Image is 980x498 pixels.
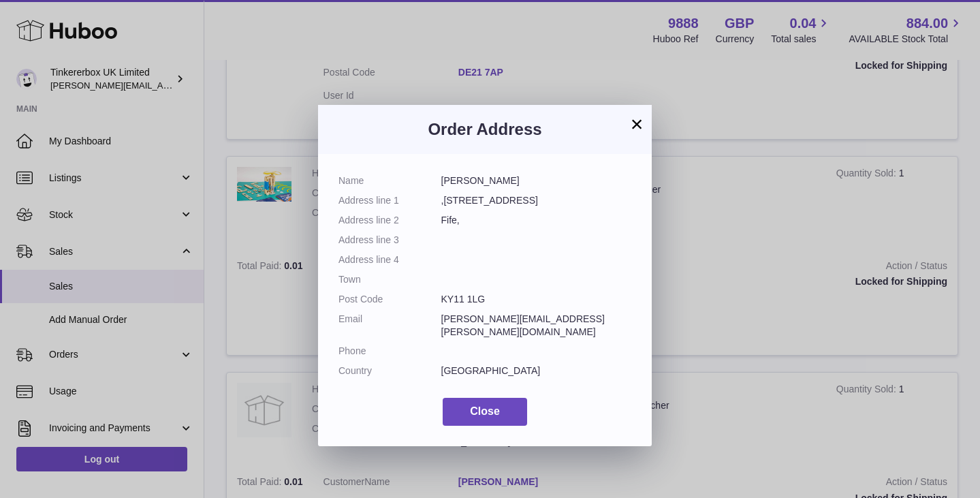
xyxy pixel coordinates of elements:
[441,174,632,187] dd: [PERSON_NAME]
[338,234,441,247] dt: Address line 3
[338,364,441,377] dt: Country
[338,119,631,140] h3: Order Address
[443,398,527,426] button: Close
[441,364,632,377] dd: [GEOGRAPHIC_DATA]
[441,214,632,227] dd: Fife,
[338,214,441,227] dt: Address line 2
[441,293,632,306] dd: KY11 1LG
[338,313,441,339] dt: Email
[470,405,500,417] span: Close
[338,273,441,286] dt: Town
[629,116,645,132] button: ×
[338,293,441,306] dt: Post Code
[338,174,441,187] dt: Name
[338,253,441,266] dt: Address line 4
[441,194,632,207] dd: ,[STREET_ADDRESS]
[441,313,632,339] dd: [PERSON_NAME][EMAIL_ADDRESS][PERSON_NAME][DOMAIN_NAME]
[338,345,441,358] dt: Phone
[338,194,441,207] dt: Address line 1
